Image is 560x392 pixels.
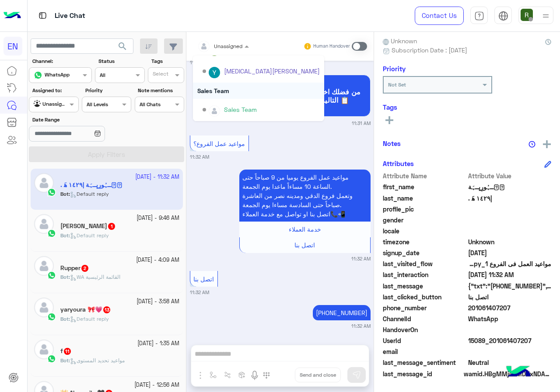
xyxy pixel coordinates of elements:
h6: Attributes [383,160,414,167]
span: 15089_201061407207 [468,336,552,345]
span: 2025-09-25T08:29:37.134Z [468,248,552,257]
p: 25/9/2025, 11:32 AM [239,170,371,222]
small: [DATE] - 4:09 AM [136,256,179,264]
span: last_clicked_button [383,292,466,302]
span: ChannelId [383,314,466,323]
span: last_visited_flow [383,259,466,268]
ng-dropdown-panel: Options list [193,56,324,121]
span: last_message_sentiment [383,358,466,367]
div: [MEDICAL_DATA][PERSON_NAME] [224,66,320,76]
span: 2 [468,314,552,323]
label: Tags [151,57,183,65]
span: last_name [383,194,466,203]
span: 0 [468,358,552,367]
small: [DATE] - 3:58 AM [136,298,179,306]
span: search [117,41,128,52]
img: WhatsApp [47,271,56,280]
span: profile_pic [383,205,466,214]
small: 11:31 AM [190,59,209,66]
img: tab [498,11,508,21]
label: Priority [85,87,130,94]
b: : [60,232,70,239]
small: [DATE] - 12:56 AM [134,381,179,389]
small: [DATE] - 1:35 AM [137,340,179,348]
small: 11:32 AM [190,289,209,296]
span: locale [383,226,466,236]
span: 13 [103,306,110,313]
small: Human Handover [313,43,350,50]
span: Default reply [70,232,109,239]
label: Channel: [32,57,91,65]
p: Live Chat [55,10,85,22]
span: Bot [60,316,69,322]
span: اتصل بنا [468,292,552,302]
span: Unassigned [214,43,242,49]
span: مواعيد تحديد المستوى [70,357,125,364]
span: Default reply [70,316,109,322]
span: Subscription Date : [DATE] [392,45,467,55]
span: phone_number [383,303,466,312]
span: حۡــہُوڔِڀــہَة [468,182,552,191]
span: Unknown [383,36,417,45]
span: email [383,347,466,356]
small: 11:32 AM [351,323,371,330]
small: [DATE] - 9:46 AM [136,214,179,222]
img: tab [37,10,48,21]
span: Unknown [468,237,552,246]
img: defaultAdmin.png [34,298,54,317]
span: خدمة العملاء [289,225,321,233]
span: 11 [64,348,71,355]
button: search [112,38,133,57]
p: 25/9/2025, 11:32 AM [313,305,371,320]
span: Bot [60,274,69,280]
span: Bot [60,357,69,364]
h6: Notes [383,139,401,147]
label: Date Range [32,116,130,124]
div: Sales Team [193,83,324,99]
h5: Zahraa Youssef [60,222,116,230]
span: wamid.HBgMMjAxMDYxNDA3MjA3FQIAEhgUMkEwMUY0NENENzU2QkMzMTAyQjgA [464,369,551,378]
span: HandoverOn [383,325,466,334]
span: null [468,347,552,356]
span: signup_date [383,248,466,257]
span: last_message_id [383,369,462,378]
img: ACg8ocI6MlsIVUV_bq7ynHKXRHAHHf_eEJuK8wzlPyPcd5DXp5YqWA=s96-c [209,67,220,78]
h6: Priority [383,65,406,73]
div: EN [3,37,22,56]
span: اتصل بنا [294,241,315,249]
span: UserId [383,336,466,345]
img: profile [540,10,551,21]
button: Apply Filters [29,146,184,162]
small: 11:32 AM [351,255,371,262]
span: {"txt":"+201203599998","t":4,"ti":"اتصل بنا"} [468,281,552,291]
span: last_message [383,281,466,291]
img: notes [528,141,535,148]
span: null [468,325,552,334]
span: 2025-09-25T08:32:08.545Z [468,270,552,279]
small: 11:31 AM [352,120,371,127]
h5: Rupper [60,264,89,272]
img: defaultAdmin.png [34,214,54,234]
span: WA القائمة الرئيسية [70,274,120,280]
label: Status [98,57,143,65]
img: WhatsApp [47,354,56,363]
img: defaultAdmin.png [34,340,54,359]
span: |١٤٢٩ ه‍َ . [468,194,552,203]
a: tab [470,7,488,25]
div: Sales Team [224,105,257,114]
span: مواعيد العمل فى الفروع wa_copy_1 [468,259,552,268]
b: : [60,357,70,364]
span: gender [383,215,466,225]
img: hulul-logo.png [503,357,534,388]
img: WhatsApp [47,229,56,238]
button: Send and close [295,368,341,382]
b: : [60,274,70,280]
span: اتصل بنا [193,275,214,283]
b: Not Set [388,81,406,88]
img: userImage [521,9,533,21]
b: : [60,316,70,322]
img: tab [474,11,484,21]
span: null [468,215,552,225]
span: Attribute Value [468,171,552,180]
img: add [543,140,551,148]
